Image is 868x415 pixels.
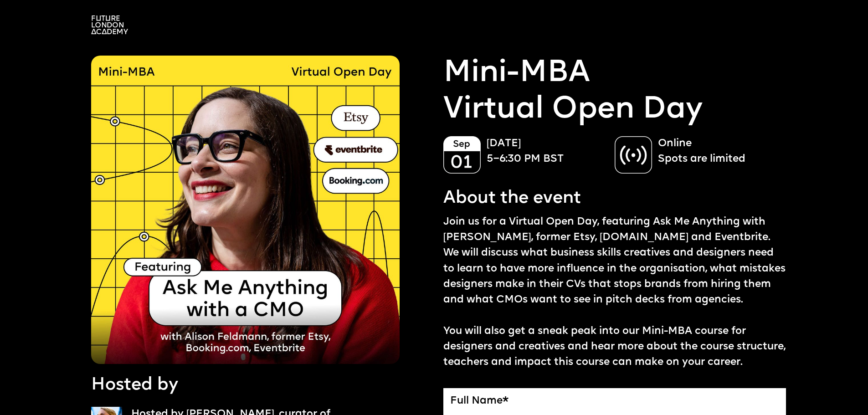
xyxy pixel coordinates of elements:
label: Full Name [450,395,780,407]
img: A logo saying in 3 lines: Future London Academy [91,15,128,34]
a: Mini-MBAVirtual Open Day [443,56,703,128]
p: Online Spots are limited [658,136,777,168]
p: Hosted by [91,373,178,397]
p: About the event [443,186,581,210]
p: [DATE] 5–6:30 PM BST [487,136,606,168]
p: Join us for a Virtual Open Day, featuring Ask Me Anything with [PERSON_NAME], former Etsy, [DOMAI... [443,215,786,371]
